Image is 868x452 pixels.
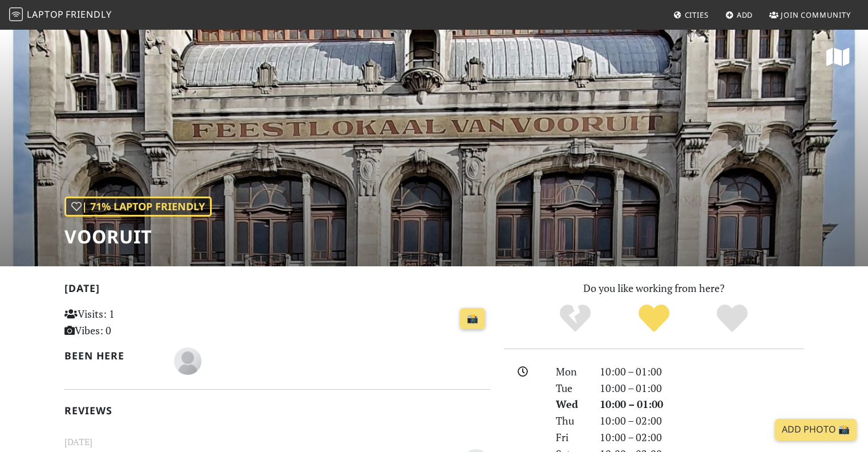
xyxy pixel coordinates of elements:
p: Do you like working from here? [504,280,804,297]
div: Mon [549,363,592,380]
div: 10:00 – 01:00 [593,396,811,413]
div: 10:00 – 02:00 [593,413,811,429]
div: Fri [549,429,592,446]
a: LaptopFriendly LaptopFriendly [9,5,112,25]
p: Visits: 1 Vibes: 0 [64,306,197,339]
small: [DATE] [58,435,497,449]
div: Yes [615,303,693,334]
div: 10:00 – 01:00 [593,363,811,380]
span: Laptop [27,8,64,21]
div: Thu [549,413,592,429]
h2: Been here [64,350,161,362]
h2: [DATE] [64,282,490,299]
div: No [536,303,615,334]
span: Cities [685,10,709,20]
a: Cities [669,5,713,25]
h1: Vooruit [64,226,212,247]
span: Add [737,10,753,20]
div: | 71% Laptop Friendly [64,197,212,217]
div: Wed [549,396,592,413]
div: Definitely! [693,303,772,334]
div: 10:00 – 02:00 [593,429,811,446]
a: Add Photo 📸 [775,419,857,441]
span: Join Community [781,10,851,20]
img: blank-535327c66bd565773addf3077783bbfce4b00ec00e9fd257753287c682c7fa38.png [174,347,201,375]
a: Add [721,5,758,25]
a: 📸 [460,308,485,330]
div: 10:00 – 01:00 [593,380,811,397]
img: LaptopFriendly [9,7,23,21]
span: Emma Nuchelmans [174,353,201,367]
a: Join Community [765,5,855,25]
span: Friendly [66,8,111,21]
h2: Reviews [64,405,490,417]
div: Tue [549,380,592,397]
